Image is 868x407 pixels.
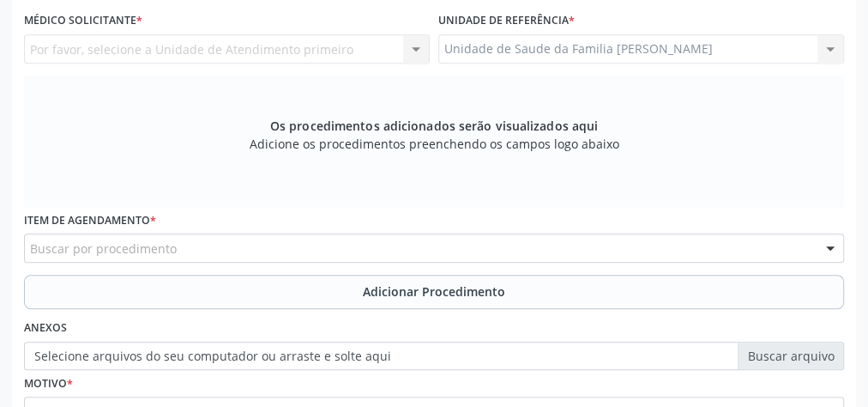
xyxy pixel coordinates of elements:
button: Adicionar Procedimento [24,275,844,309]
span: Os procedimentos adicionados serão visualizados aqui [270,117,598,135]
span: Adicionar Procedimento [363,282,505,301]
label: Item de agendamento [24,208,156,234]
span: Adicione os procedimentos preenchendo os campos logo abaixo [250,135,619,153]
span: Buscar por procedimento [30,240,177,258]
label: Unidade de referência [438,8,575,34]
label: Anexos [24,315,67,342]
label: Médico Solicitante [24,8,142,34]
